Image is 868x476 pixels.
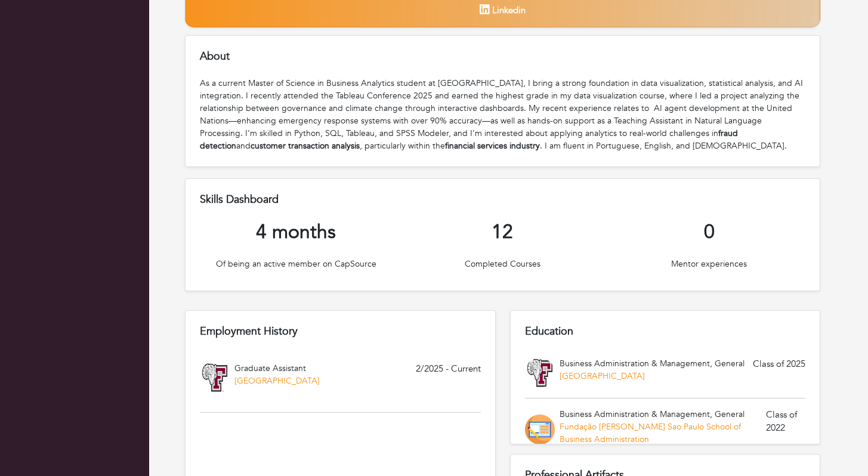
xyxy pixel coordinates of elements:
h5: 12 [406,221,598,243]
p: Business Administration & Management, General [560,408,766,421]
h5: Employment History [200,325,481,338]
a: Fundação [PERSON_NAME] Sao Paulo School of Business Administration [560,421,741,445]
a: Linkedin [480,4,525,16]
strong: customer transaction analysis [251,140,360,152]
span: 2/2025 - Current [416,362,481,393]
span: Linkedin [492,4,526,16]
div: As a current Master of Science in Business Analytics student at [GEOGRAPHIC_DATA], I bring a stro... [200,77,805,152]
p: Mentor experiences [613,258,805,270]
img: Athletic_Logo_Primary_Letter_Mark_1.jpg [525,358,555,388]
h5: About [200,50,805,63]
span: Class of 2022 [766,408,805,452]
span: Class of 2025 [753,357,805,388]
p: Graduate Assistant [234,362,320,375]
strong: financial services industry [445,140,540,152]
img: Educator-Icon-31d5a1e457ca3f5474c6b92ab10a5d5101c9f8fbafba7b88091835f1a8db102f.png [525,415,555,444]
strong: fraud detection [200,128,738,152]
p: Of being an active member on CapSource [200,258,392,270]
h5: Skills Dashboard [200,193,805,206]
h5: 0 [613,221,805,243]
h5: Education [525,325,806,338]
a: [GEOGRAPHIC_DATA] [560,370,645,382]
p: Completed Courses [406,258,598,270]
p: Business Administration & Management, General [560,357,745,370]
a: [GEOGRAPHIC_DATA] [234,375,320,387]
img: Athletic_Logo_Primary_Letter_Mark_1.jpg [200,363,230,392]
h5: 4 months [200,221,392,243]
